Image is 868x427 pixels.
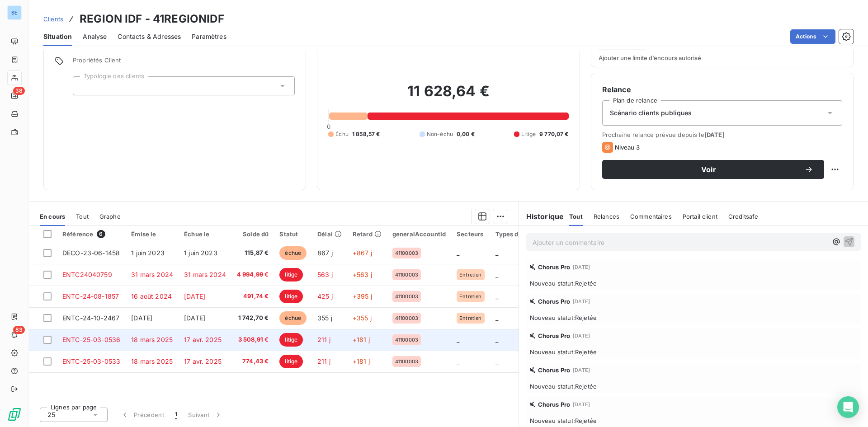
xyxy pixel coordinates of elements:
span: Entretien [459,272,481,277]
span: 38 [13,87,25,95]
span: _ [495,292,498,300]
span: échue [279,311,307,325]
span: _ [457,336,459,343]
span: 41100003 [395,337,418,343]
h3: REGION IDF - 41REGIONIDF [80,11,224,27]
h6: Historique [519,211,564,222]
span: Chorus Pro [538,401,571,408]
span: litige [279,333,303,347]
span: +181 j [353,336,370,343]
span: _ [495,249,498,257]
span: Non-échu [427,130,453,138]
span: Paramètres [192,32,226,41]
div: Secteurs [457,230,484,238]
span: 774,43 € [237,357,269,366]
span: _ [457,357,459,365]
span: Voir [613,166,804,173]
span: +395 j [353,292,372,300]
span: +867 j [353,249,372,257]
span: 9 770,07 € [539,130,569,138]
span: DECO-23-06-1458 [62,249,120,257]
button: Précédent [115,405,170,424]
span: Chorus Pro [538,298,571,305]
span: [DATE] [573,264,590,270]
span: 211 j [317,336,330,343]
span: 563 j [317,271,333,278]
div: Délai [317,230,342,238]
span: Échu [335,130,349,138]
span: 3 508,91 € [237,335,269,344]
span: 1 742,70 € [237,314,269,323]
span: Relances [594,213,619,220]
span: 31 mars 2024 [131,271,173,278]
span: [DATE] [573,367,590,373]
span: Contacts & Adresses [118,32,181,41]
h6: Relance [602,84,842,95]
span: 41100003 [395,315,418,321]
button: Voir [602,160,824,179]
span: ENTC-24-10-2467 [62,314,119,322]
span: _ [495,357,498,365]
span: Creditsafe [728,213,759,220]
span: +563 j [353,271,372,278]
div: Référence [62,230,120,238]
span: Chorus Pro [538,332,571,339]
span: 41100003 [395,272,418,277]
span: Clients [43,15,63,23]
span: 355 j [317,314,332,322]
span: Nouveau statut : Rejetée [530,280,857,287]
a: Clients [43,14,63,23]
span: ENTC-25-03-0536 [62,336,120,343]
span: Nouveau statut : Rejetée [530,314,857,321]
span: Prochaine relance prévue depuis le [602,131,842,138]
span: litige [279,355,303,368]
span: 25 [47,410,55,419]
span: Tout [76,213,89,220]
span: 4 994,99 € [237,270,269,279]
span: 0,00 € [457,130,475,138]
span: 18 mars 2025 [131,357,173,365]
span: 1 858,57 € [352,130,380,138]
span: échue [279,246,307,260]
span: [DATE] [573,402,590,407]
span: Scénario clients publiques [610,108,692,117]
div: Échue le [184,230,226,238]
span: 867 j [317,249,333,257]
span: En cours [40,213,65,220]
span: Chorus Pro [538,366,571,374]
span: _ [495,314,498,322]
span: Niveau 3 [615,144,640,151]
span: Nouveau statut : Rejetée [530,348,857,356]
div: generalAccountId [392,230,446,238]
span: 41100003 [395,294,418,299]
div: Solde dû [237,230,269,238]
span: 0 [327,123,330,130]
span: Situation [43,32,72,41]
span: 6 [97,230,105,238]
span: 83 [13,326,25,334]
span: ENTC-25-03-0533 [62,357,120,365]
span: _ [495,271,498,278]
span: Propriétés Client [73,56,295,69]
span: Commentaires [630,213,672,220]
h2: 11 628,64 € [328,82,568,109]
span: 1 [175,410,177,419]
span: 115,87 € [237,249,269,258]
span: 16 août 2024 [131,292,172,300]
span: Litige [521,130,536,138]
span: [DATE] [704,131,725,138]
span: 17 avr. 2025 [184,336,222,343]
span: _ [495,336,498,343]
div: Émise le [131,230,173,238]
span: _ [457,249,459,257]
span: [DATE] [573,333,590,338]
span: 425 j [317,292,333,300]
span: Tout [569,213,583,220]
span: Analyse [83,32,107,41]
div: Statut [279,230,307,238]
span: Nouveau statut : Rejetée [530,383,857,390]
div: Types de contentieux [495,230,560,238]
span: 41100003 [395,359,418,364]
span: Chorus Pro [538,263,571,271]
span: Entretien [459,315,481,321]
